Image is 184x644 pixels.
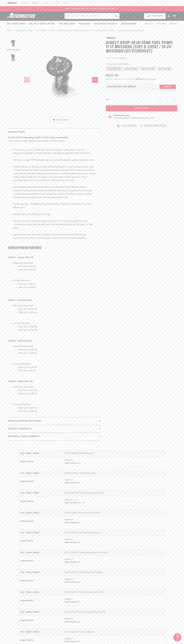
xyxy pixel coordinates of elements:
[12,7,172,10] div: 1 of 4
[8,137,68,139] strong: [DATE]-[DATE] Mustang (S197 & S550) Pump Assemblies
[64,522,77,524] strong: Cubic Inches:
[64,519,71,521] strong: Liters:
[113,117,155,119] p: Continue Reading to Understand Emissions Codes
[63,556,166,566] td: 2.3 140
[119,21,139,27] summary: System Diagrams
[13,220,99,233] li: System variations offered: Single 450, Dual 450, Triple 450, and Dual 340. Horsepower range (forc...
[18,470,62,477] th: Year / Make / Model
[8,427,32,431] h2: Product warranty
[121,124,137,127] span: 1 Year Warranty
[13,233,99,240] li: Two sets of pump terminals in Outlet Cap, one set to control Main pump, second set to control a s...
[63,629,166,636] td: [DATE]-[DATE] Ford Mustang V6
[18,530,62,536] th: Year / Make / Model
[8,380,33,383] strong: #18038 - Triple 450 LPH
[64,638,71,640] strong: Liters:
[19,348,99,352] li: Gas up to 1,575 hp
[63,470,166,477] td: [DATE]-[DATE] Ford Mustang Base
[79,23,90,25] span: Fuel Filters
[113,115,155,119] button: Emissions CodeContinue Reading to Understand Emissions Codes
[13,148,99,152] li: Direct drop in unit to OEM tank with no drilling or fabrication required.
[19,389,99,392] li: Gas up to 3,175 hp
[64,502,77,504] strong: Cubic Inches:
[64,561,77,563] strong: Cubic Inches:
[121,23,137,25] span: System Diagrams
[7,425,101,433] summary: Product warranty
[157,23,166,25] span: Tech Help
[157,67,172,71] label: Dual 340 lph
[160,85,176,89] button: Verify
[140,67,156,71] label: Triple 450 lph
[106,78,156,80] p: Starting at /mo or 0% APR with .
[124,67,139,71] label: Dual 450 lph
[8,140,65,142] em: -Dual 340lph, Single 450lph, Dual 450lph, & Triple 450lph
[18,616,62,625] th: Engine Size(s)
[64,462,77,464] strong: Cubic Inches:
[168,21,179,27] summary: Rebuilds
[18,629,62,636] th: Year / Make / Model
[94,23,117,25] span: Accessories & Specialty
[66,8,116,10] span: BUY A REGULATOR, GET A FREE PRESSURE GAUGE
[8,435,39,438] h2: Returns & replacements
[36,29,47,32] a: Fuel Pumps
[106,105,177,111] button: Add to Cart
[6,13,39,19] img: Aeromotive
[7,433,101,440] summary: Returns & replacements
[18,510,62,516] th: Year / Make / Model
[63,530,166,536] td: [DATE]-[DATE] Ford Mustang EcoBoost
[8,299,32,301] strong: #18037 - Dual 450 LPH
[120,57,126,59] strong: 18036
[7,29,177,32] nav: breadcrumbs
[170,23,177,25] span: Rebuilds
[18,596,62,605] th: Engine Size(s)
[13,165,99,186] li: System allows for the use of both OEM sending units ( one located in each side of tank). Bracket ...
[27,21,57,27] summary: Fuel Cells, Tanks & Systems
[64,459,71,461] strong: Liters:
[18,549,62,556] th: Year / Make / Model
[29,23,55,25] span: Fuel Cells, Tanks & Systems
[12,7,172,10] div: Announcement
[117,124,137,127] a: 1 Year Warranty
[7,51,20,65] button: Load image 2 in gallery view
[63,609,166,616] td: [DATE]-[DATE] Ford Mustang Shelby GT350R
[64,598,71,600] strong: Liters:
[19,410,99,413] li: E85 up to 1,585 hp
[19,392,99,399] li: E85 up to 2,160 hp
[57,21,77,27] summary: Fuel Regulators
[57,29,144,32] li: Direct Drop-In In-Tank Fuel Pump, 11-17 Mustang (S197 & S550) / 18-20 Mustang (GT/Ecoboost)
[19,325,99,329] li: Gas up to 1,500 hp
[63,497,166,506] td: 5.4, 5.8 330, 355
[115,78,118,80] span: $52
[63,596,166,605] td: 5.2 315
[18,589,62,596] th: Year / Make / Model
[77,21,92,27] summary: Fuel Filters
[63,576,166,586] td: 5.0 302
[7,6,12,11] button: Translation missing: en.sections.announcements.previous_announcement
[49,29,57,32] li: In-Tank
[15,29,33,32] a: Fuel & Water Pumps
[64,499,71,501] strong: Liters:
[13,159,99,165] li: AN-08 or Larger PTFE braided fuel line recommended for supply and return line.
[19,352,99,358] li: E85 up to 1,100 hp
[108,115,112,119] img: Emissions code
[19,311,99,318] li: E85 up to 1,410 hp
[64,542,77,544] strong: Cubic Inches:
[64,601,77,603] strong: Cubic Inches:
[18,556,62,566] th: Engine Size(s)
[8,131,25,134] h2: Product Info
[7,23,25,25] span: Fuel & Water Pumps
[7,128,101,136] summary: Product Info
[13,385,99,399] li: Naturally Aspirated
[13,304,99,318] li: Naturally Aspirated
[63,510,166,516] td: [DATE]-[DATE] Ford Mustang Boss 302
[13,152,99,158] li: Requires installation of high flow filter and bypass regulator with return line.
[63,450,166,457] td: [DATE]-[DATE] Ford Mustang GT
[106,63,130,66] legend: Choose your Pump Option:
[64,641,77,643] strong: Cubic Inches:
[19,369,99,376] li: E85 up to 905 hp
[18,457,62,467] th: Engine Size(s)
[155,21,168,27] summary: Tech Help
[92,77,98,83] button: Slide right
[64,482,77,484] strong: Cubic Inches:
[13,203,99,213] li: Outlet cap uses -08 ORB outlet ports for Main Outlet port, Auxiliary Port, and Return port.
[145,23,153,25] span: About Us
